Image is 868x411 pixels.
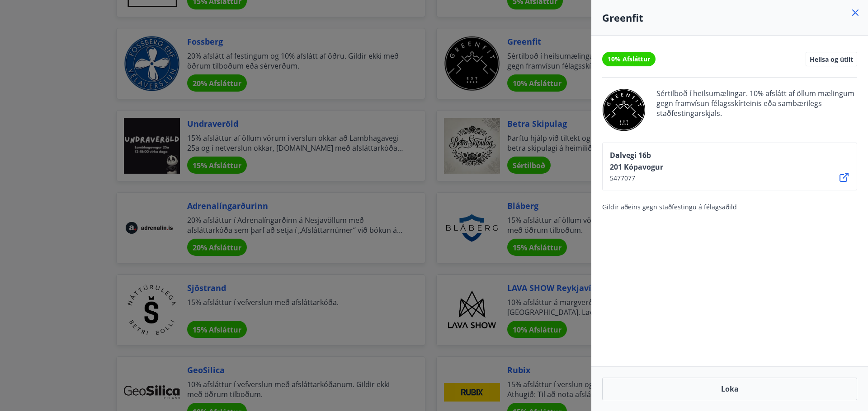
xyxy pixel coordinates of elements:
h4: Greenfit [602,11,857,24]
span: Dalvegi 16b [610,150,663,160]
span: 10% Afsláttur [608,55,650,64]
button: Loka [602,378,857,400]
span: 5477077 [610,174,663,183]
span: Sértilboð í heilsumælingar. 10% afslátt af öllum mælingum gegn framvísun félagsskírteinis eða sam... [656,88,857,132]
span: 201 Kópavogur [610,162,663,172]
span: Gildir aðeins gegn staðfestingu á félagsaðild [602,203,737,211]
span: Heilsa og útlit [810,55,853,63]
